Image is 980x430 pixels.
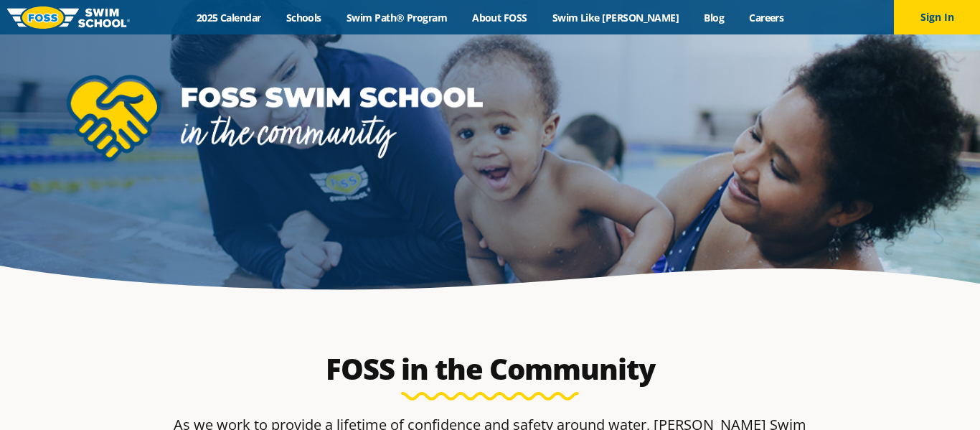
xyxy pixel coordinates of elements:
a: Swim Path® Program [334,11,459,24]
a: Schools [273,11,334,24]
h2: FOSS in the Community [295,352,685,386]
a: Careers [737,11,796,24]
a: Blog [692,11,737,24]
a: Swim Like [PERSON_NAME] [540,11,692,24]
a: About FOSS [460,11,540,24]
img: FOSS Swim School Logo [7,6,130,29]
a: 2025 Calendar [184,11,273,24]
